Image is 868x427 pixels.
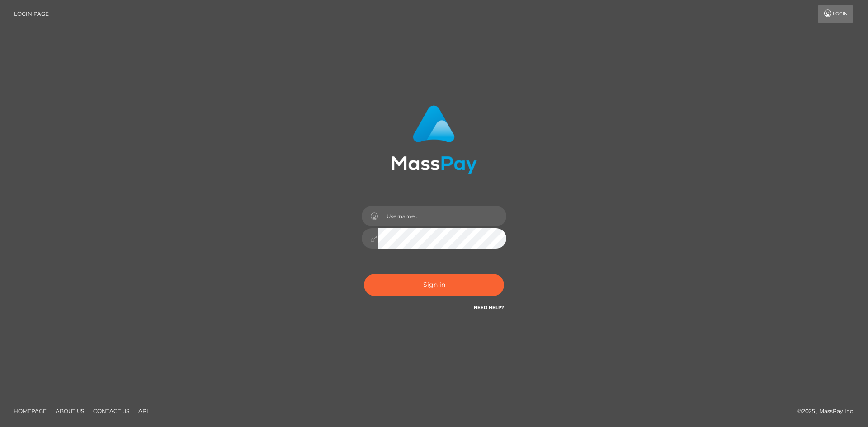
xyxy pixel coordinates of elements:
input: Username... [378,206,506,226]
img: MassPay Login [391,105,477,174]
a: About Us [52,404,88,418]
button: Sign in [364,274,504,296]
a: Homepage [10,404,50,418]
div: © 2025 , MassPay Inc. [797,406,861,416]
a: Contact Us [90,404,133,418]
a: Need Help? [474,305,504,310]
a: Login Page [14,5,49,23]
a: API [135,404,152,418]
a: Login [818,5,853,23]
